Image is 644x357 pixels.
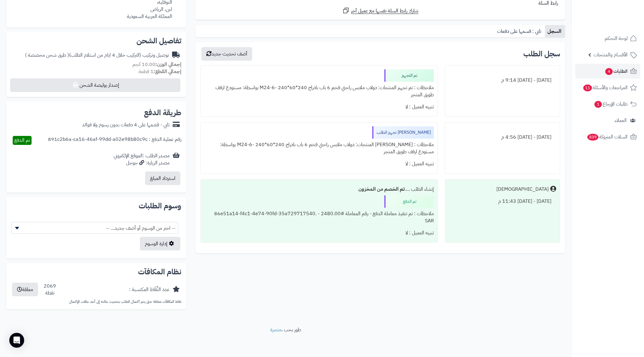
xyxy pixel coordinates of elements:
a: السلات المتروكة839 [575,129,640,144]
span: 4 [605,68,613,75]
div: [DATE] - [DATE] 9:14 م [449,74,556,86]
div: رقم عملية الدفع : 891c2b6a-ca16-46af-99dd-a02e98b80c9c [48,136,181,145]
span: لوحة التحكم [605,34,628,43]
div: عدد النِّقَاط المكتسبة : [129,286,170,293]
div: نقطة [44,290,56,297]
a: لوحة التحكم [575,31,640,46]
b: تم الخصم من المخزون [358,185,405,193]
div: تم التجهيز [384,69,434,82]
span: 839 [587,134,599,141]
span: -- اختر من الوسوم أو أضف جديد... -- [11,222,178,234]
span: طلبات الإرجاع [594,100,628,108]
div: 2069 [44,283,56,297]
span: السلات المتروكة [587,133,628,141]
button: إصدار بوليصة الشحن [10,78,180,92]
strong: إجمالي الوزن: [155,61,181,68]
div: تنبيه العميل : لا [205,101,434,113]
a: السجل [545,25,565,37]
div: تابي - قسّمها على 4 دفعات بدون رسوم ولا فوائد [82,121,170,128]
small: 10.00 كجم [132,61,181,68]
span: المراجعات والأسئلة [583,83,628,92]
div: ملاحظات : تم تجهيز المنتجات: دولاب ملابس راحتي فخم 6 باب بادراج 240*60*240 -M24-6 بواسطة: مستودع ... [205,82,434,101]
span: الأقسام والمنتجات [594,50,628,59]
button: معلقة [12,283,38,296]
a: طلبات الإرجاع1 [575,97,640,111]
div: إنشاء الطلب .... [205,183,434,195]
strong: إجمالي القطع: [153,68,181,75]
div: تنبيه العميل : لا [205,227,434,239]
a: متجرة [270,326,281,333]
a: شارك رابط السلة نفسها مع عميل آخر [342,7,419,15]
span: ( طرق شحن مخصصة ) [25,51,69,59]
div: توصيل وتركيب (التركيب خلال 4 ايام من استلام الطلب) [25,52,169,59]
div: ملاحظات : تم تنفيذ معاملة الدفع - رقم المعاملة #86e51a14-f4c1-4e74-90fd-35a729717540. - 2480.00 SAR [205,208,434,227]
a: العملاء [575,113,640,128]
small: 1 قطعة [139,68,181,75]
a: المراجعات والأسئلة11 [575,80,640,95]
div: تم الدفع [384,195,434,208]
a: إدارة الوسوم [140,237,180,250]
p: نقاط المكافآت معلقة حتى يتم اكتمال الطلب بتحديث حالته إلى أحد حالات الإكتمال [11,299,181,304]
span: شارك رابط السلة نفسها مع عميل آخر [351,7,419,15]
div: مصدر الزيارة: جوجل [114,159,170,167]
span: تم الدفع [14,137,30,144]
div: [PERSON_NAME] تجهيز الطلب [372,126,434,139]
h2: تفاصيل الشحن [11,37,181,45]
button: استرداد المبلغ [145,172,180,185]
span: -- اختر من الوسوم أو أضف جديد... -- [11,222,178,234]
div: Open Intercom Messenger [9,333,24,348]
div: ملاحظات : [PERSON_NAME] المنتجات: دولاب ملابس راحتي فخم 6 باب بادراج 240*60*240 -M24-6 بواسطة: مس... [205,139,434,158]
span: العملاء [615,116,627,125]
a: تابي : قسمها على دفعات [495,25,545,37]
h2: نظام المكافآت [11,268,181,276]
span: 1 [594,101,602,108]
h2: طريقة الدفع [144,109,181,116]
h2: وسوم الطلبات [11,202,181,210]
a: الطلبات4 [575,64,640,79]
span: الطلبات [605,67,628,76]
div: تنبيه العميل : لا [205,158,434,170]
div: [DATE] - [DATE] 11:43 م [449,195,556,207]
div: مصدر الطلب :الموقع الإلكتروني [114,152,170,167]
button: أضف تحديث جديد [201,47,252,61]
div: [DEMOGRAPHIC_DATA] [496,186,549,193]
div: [DATE] - [DATE] 4:56 م [449,131,556,143]
h3: سجل الطلب [523,50,560,58]
img: logo-2.png [602,15,638,28]
span: 11 [583,85,592,91]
